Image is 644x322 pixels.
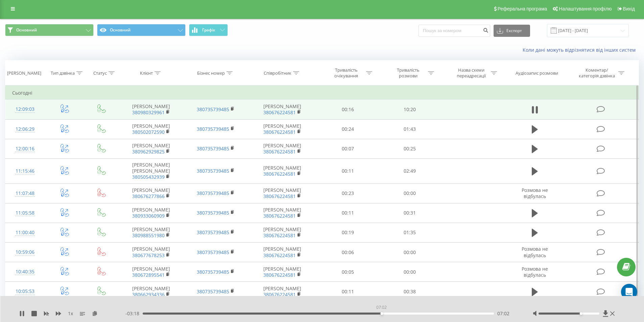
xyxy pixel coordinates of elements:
a: 380735739485 [197,106,229,113]
td: 02:49 [379,158,441,183]
span: Розмова не відбулась [522,246,548,258]
td: [PERSON_NAME] [248,203,317,223]
td: [PERSON_NAME] [248,223,317,242]
div: Бізнес номер [197,70,225,76]
td: 00:00 [379,243,441,262]
div: Співробітник [264,70,291,76]
span: Основний [16,27,37,33]
span: Реферальна програма [498,6,547,11]
td: 00:24 [317,119,379,139]
a: 380677678253 [132,252,165,258]
div: 10:59:06 [12,246,38,259]
td: 00:05 [317,262,379,282]
a: 380505432939 [132,174,165,180]
td: [PERSON_NAME] [119,119,183,139]
td: 00:16 [317,100,379,119]
div: 07:02 [375,303,388,312]
div: Тип дзвінка [51,70,75,76]
td: 00:00 [379,183,441,203]
div: Тривалість розмови [390,67,426,79]
td: [PERSON_NAME] [119,262,183,282]
span: - 03:18 [125,310,143,317]
div: Коментар/категорія дзвінка [577,67,617,79]
td: 00:23 [317,183,379,203]
td: [PERSON_NAME] [119,223,183,242]
td: [PERSON_NAME] [248,100,317,119]
td: [PERSON_NAME] [248,158,317,183]
a: 380676224581 [263,129,296,135]
a: 380676224581 [263,232,296,239]
td: 00:25 [379,139,441,158]
td: 00:11 [317,203,379,223]
td: 10:20 [379,100,441,119]
div: Назва схеми переадресації [453,67,489,79]
span: Розмова не відбулась [522,266,548,278]
a: 380735739485 [197,288,229,295]
td: [PERSON_NAME] [248,119,317,139]
div: [PERSON_NAME] [7,70,41,76]
div: Accessibility label [380,312,383,315]
td: 00:38 [379,282,441,301]
a: 380676224581 [263,272,296,278]
a: 380662934336 [132,291,165,298]
div: Статус [93,70,107,76]
button: Основний [5,24,94,36]
a: 380735739485 [197,249,229,255]
span: 1 x [68,310,73,317]
td: [PERSON_NAME] [119,100,183,119]
td: 00:00 [379,262,441,282]
td: [PERSON_NAME] [119,203,183,223]
a: 380676224581 [263,252,296,258]
td: [PERSON_NAME] [248,262,317,282]
div: Open Intercom Messenger [621,284,637,300]
a: 380676224581 [263,291,296,298]
div: Аудіозапис розмови [516,70,558,76]
div: 11:00:40 [12,226,38,239]
td: Сьогодні [5,86,639,100]
td: [PERSON_NAME] [119,243,183,262]
span: Налаштування профілю [559,6,612,11]
a: 380672895541 [132,272,165,278]
a: 380676224581 [263,213,296,219]
a: 380676224581 [263,148,296,155]
a: 380735739485 [197,229,229,236]
td: [PERSON_NAME] [248,139,317,158]
td: 01:35 [379,223,441,242]
td: [PERSON_NAME] [119,282,183,301]
div: 12:06:29 [12,123,38,136]
div: 11:05:58 [12,206,38,220]
a: 380676224581 [263,109,296,116]
td: [PERSON_NAME] [248,183,317,203]
td: 00:31 [379,203,441,223]
button: Основний [97,24,186,36]
a: 380502072590 [132,129,165,135]
button: Експорт [494,25,530,37]
input: Пошук за номером [419,25,490,37]
div: 12:09:03 [12,103,38,116]
td: 00:11 [317,158,379,183]
div: 11:07:48 [12,187,38,200]
a: 380735739485 [197,145,229,152]
td: [PERSON_NAME] [248,243,317,262]
td: [PERSON_NAME] [248,282,317,301]
td: 00:06 [317,243,379,262]
a: 380933060909 [132,213,165,219]
div: Accessibility label [580,312,582,315]
div: 12:00:16 [12,142,38,155]
td: 00:11 [317,282,379,301]
a: 380735739485 [197,209,229,216]
a: 380676224581 [263,171,296,177]
div: 10:05:53 [12,285,38,298]
a: 380980329961 [132,109,165,116]
button: Графік [189,24,228,36]
a: 380676224581 [263,193,296,199]
a: 380735739485 [197,269,229,275]
a: 380735739485 [197,168,229,174]
td: 01:43 [379,119,441,139]
span: Графік [202,28,215,32]
a: 380735739485 [197,190,229,196]
div: 11:15:46 [12,165,38,178]
a: 380962929825 [132,148,165,155]
td: [PERSON_NAME] [119,139,183,158]
a: Коли дані можуть відрізнятися вiд інших систем [523,47,639,53]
